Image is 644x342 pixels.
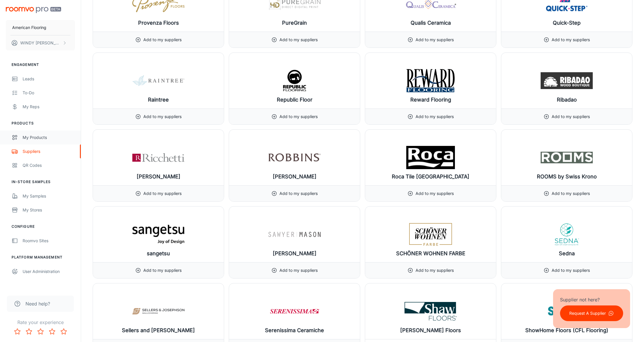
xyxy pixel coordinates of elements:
[23,134,75,141] div: My Products
[537,173,597,181] h6: ROOMS by Swiss Krono
[552,267,590,274] p: Add to my suppliers
[138,19,179,27] h6: Provenza Floors
[268,146,321,169] img: Robbins
[268,223,321,246] img: Sawyer Mason
[23,207,75,213] div: My Stores
[137,173,180,181] h6: [PERSON_NAME]
[279,113,318,120] p: Add to my suppliers
[541,146,593,169] img: ROOMS by Swiss Krono
[5,319,76,326] p: Rate your experience
[132,146,184,169] img: Ricchetti
[148,96,169,104] h6: Raintree
[25,300,50,307] span: Need help?
[23,148,75,155] div: Suppliers
[122,326,195,334] h6: Sellers and [PERSON_NAME]
[416,113,454,120] p: Add to my suppliers
[12,326,23,337] button: Rate 1 star
[552,37,590,43] p: Add to my suppliers
[525,326,608,334] h6: ShowHome Floors (CFL Flooring)
[400,326,461,334] h6: [PERSON_NAME] Floors
[6,7,61,13] img: Roomvo PRO Beta
[20,40,61,46] p: WINDY [PERSON_NAME]
[273,173,316,181] h6: [PERSON_NAME]
[279,267,318,274] p: Add to my suppliers
[132,300,184,323] img: Sellers and Josephson
[23,162,75,169] div: QR Codes
[143,190,182,197] p: Add to my suppliers
[396,249,465,258] h6: SCHÖNER WOHNEN FARBE
[416,37,454,43] p: Add to my suppliers
[23,238,75,244] div: Roomvo Sites
[12,24,46,31] p: American Flooring
[23,268,75,275] div: User Administration
[560,305,623,321] button: Request A Supplier
[46,326,58,337] button: Rate 4 star
[268,69,321,92] img: Republic Floor
[392,173,469,181] h6: Roca Tile [GEOGRAPHIC_DATA]
[560,296,623,303] p: Supplier not here?
[23,104,75,110] div: My Reps
[23,193,75,199] div: My Samples
[405,69,457,92] img: Reward Flooring
[410,96,451,104] h6: Reward Flooring
[132,223,184,246] img: sangetsu
[23,326,35,337] button: Rate 2 star
[416,190,454,197] p: Add to my suppliers
[557,96,577,104] h6: Ribadao
[143,37,182,43] p: Add to my suppliers
[282,19,307,27] h6: PureGrain
[569,310,606,316] p: Request A Supplier
[6,20,75,35] button: American Flooring
[405,223,457,246] img: SCHÖNER WOHNEN FARBE
[279,190,318,197] p: Add to my suppliers
[279,37,318,43] p: Add to my suppliers
[541,300,593,323] img: ShowHome Floors (CFL Flooring)
[23,76,75,82] div: Leads
[559,249,575,258] h6: Sedna
[541,69,593,92] img: Ribadao
[132,69,184,92] img: Raintree
[411,19,451,27] h6: Qualis Ceramica
[58,326,69,337] button: Rate 5 star
[416,267,454,274] p: Add to my suppliers
[143,267,182,274] p: Add to my suppliers
[405,300,457,323] img: Shaw Floors
[273,249,316,258] h6: [PERSON_NAME]
[405,146,457,169] img: Roca Tile USA
[265,326,324,334] h6: Serenissima Ceramiche
[552,113,590,120] p: Add to my suppliers
[541,223,593,246] img: Sedna
[143,113,182,120] p: Add to my suppliers
[147,249,170,258] h6: sangetsu
[553,19,581,27] h6: Quick-Step
[23,90,75,96] div: To-do
[552,190,590,197] p: Add to my suppliers
[35,326,46,337] button: Rate 3 star
[277,96,312,104] h6: Republic Floor
[268,300,321,323] img: Serenissima Ceramiche
[6,35,75,50] button: WINDY [PERSON_NAME]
